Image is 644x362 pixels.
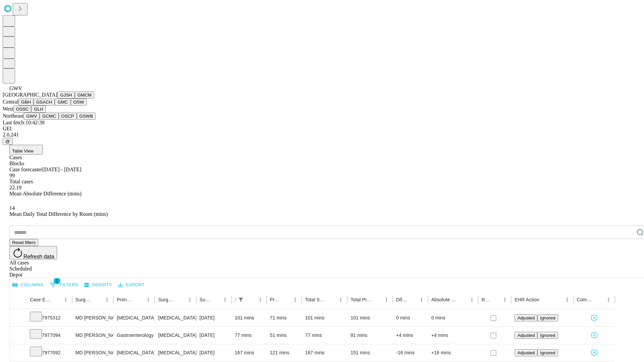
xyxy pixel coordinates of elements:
[562,295,572,304] button: Menu
[75,92,94,99] button: GMCM
[13,347,23,359] button: Expand
[431,327,475,344] div: +4 mins
[517,333,535,338] span: Adjusted
[77,113,96,120] button: GSWB
[236,295,246,304] div: 1 active filter
[75,297,92,302] div: Surgeon Name
[5,139,10,144] span: @
[3,106,13,112] span: West
[577,297,594,302] div: Comments
[9,185,21,190] span: 22.19
[200,297,210,302] div: Surgery Date
[515,332,537,339] button: Adjusted
[515,297,539,302] div: EHR Action
[117,327,151,344] div: Gastroenterology
[158,344,193,361] div: [MEDICAL_DATA]
[3,120,45,125] span: Last fetch: 10:42:39
[11,280,45,290] button: Select columns
[9,173,15,178] span: 99
[540,350,555,355] span: Ignored
[42,167,81,172] span: [DATE] - [DATE]
[117,297,133,302] div: Primary Service
[431,297,457,302] div: Absolute Difference
[351,344,389,361] div: 151 mins
[9,205,15,211] span: 14
[270,327,299,344] div: 51 mins
[9,246,57,259] button: Refresh data
[9,145,43,155] button: Table View
[52,295,61,304] button: Sort
[158,327,193,344] div: [MEDICAL_DATA] FLEXIBLE CONTROL BLEEDING ANY METHOD
[482,297,490,302] div: Resolved in EHR
[382,295,391,304] button: Menu
[515,349,537,356] button: Adjusted
[13,312,23,324] button: Expand
[54,278,60,284] span: 1
[236,295,246,304] button: Show filters
[75,344,110,361] div: MD [PERSON_NAME] Jr [PERSON_NAME] Md
[604,295,613,304] button: Menu
[12,148,34,154] span: Table View
[117,344,151,361] div: [MEDICAL_DATA]
[305,344,344,361] div: 167 mins
[13,106,32,113] button: OSSC
[75,327,110,344] div: MD [PERSON_NAME] I Md
[220,295,230,304] button: Menu
[61,295,70,304] button: Menu
[144,295,153,304] button: Menu
[23,254,54,259] span: Refresh data
[9,211,108,217] span: Mean Daily Total Difference by Room (mins)
[3,138,13,145] button: @
[458,295,467,304] button: Sort
[408,295,417,304] button: Sort
[9,239,38,246] button: Reset filters
[537,349,558,356] button: Ignored
[500,295,509,304] button: Menu
[270,297,281,302] div: Predicted In Room Duration
[305,309,344,326] div: 101 mins
[235,309,263,326] div: 101 mins
[40,113,59,120] button: GCMC
[594,295,604,304] button: Sort
[158,297,175,302] div: Surgery Name
[256,295,265,304] button: Menu
[55,99,70,106] button: GMC
[396,297,407,302] div: Difference
[9,179,33,184] span: Total cases
[23,113,40,120] button: GWV
[396,309,425,326] div: 0 mins
[537,332,558,339] button: Ignored
[30,297,51,302] div: Case Epic Id
[200,344,228,361] div: [DATE]
[540,315,555,320] span: Ignored
[57,92,75,99] button: GJSH
[34,99,55,106] button: GSACH
[83,280,114,290] button: Density
[290,295,300,304] button: Menu
[537,314,558,321] button: Ignored
[71,99,87,106] button: OSW
[431,309,475,326] div: 0 mins
[517,350,535,355] span: Adjusted
[158,309,193,326] div: [MEDICAL_DATA] PLANNED
[30,327,69,344] div: 7977094
[396,344,425,361] div: -16 mins
[372,295,382,304] button: Sort
[185,295,195,304] button: Menu
[176,295,185,304] button: Sort
[93,295,102,304] button: Sort
[75,309,110,326] div: MD [PERSON_NAME] Jr [PERSON_NAME] Md
[467,295,477,304] button: Menu
[235,344,263,361] div: 167 mins
[540,295,549,304] button: Sort
[116,280,146,290] button: Export
[517,315,535,320] span: Adjusted
[117,309,151,326] div: [MEDICAL_DATA]
[102,295,112,304] button: Menu
[134,295,144,304] button: Sort
[351,327,389,344] div: 81 mins
[270,309,299,326] div: 71 mins
[200,327,228,344] div: [DATE]
[235,297,235,302] div: Scheduled In Room Duration
[48,280,80,290] button: Show filters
